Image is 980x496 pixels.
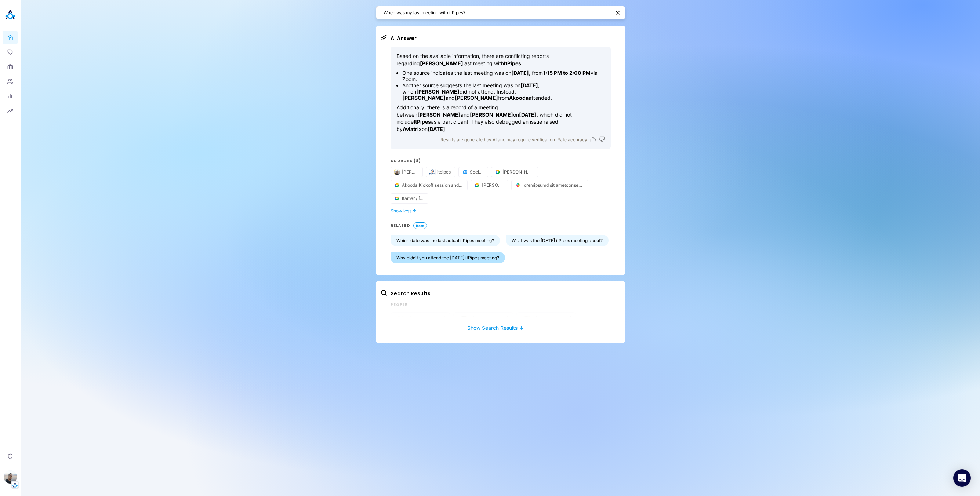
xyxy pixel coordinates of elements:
strong: Akooda [509,95,529,101]
button: Show Search Results ↓ [380,317,611,331]
h3: Sources (8) [391,158,611,164]
h3: RELATED [391,223,410,229]
button: source-button [391,167,422,177]
button: Show less ↓ [391,208,611,214]
button: source-button [471,180,508,190]
strong: [PERSON_NAME] [417,112,461,118]
span: Akooda Kickoff session and [PERSON_NAME] [402,182,463,188]
strong: [DATE] [520,82,538,88]
img: Eli Leon [394,169,400,175]
textarea: When was my last meeting with itPipes? [384,9,610,16]
img: Eli Leon [4,470,17,484]
span: Beta [413,222,427,229]
button: What was the [DATE] itPipes meeting about? [506,235,609,246]
strong: [DATE] [428,126,445,132]
button: source-button [459,167,488,177]
span: Social. [470,169,483,175]
span: ↓ [413,208,417,214]
strong: [DATE] [519,112,537,118]
p: Results are generated by AI and may require verification. Rate accuracy [440,136,587,143]
img: itpipes [429,169,436,175]
button: Eli LeonTenant Logo [3,467,18,489]
button: source-button [391,194,428,203]
strong: [DATE] [511,70,529,76]
span: [PERSON_NAME] [402,169,418,175]
button: source-button [512,180,588,190]
span: [PERSON_NAME]/[PERSON_NAME]/[PERSON_NAME] [502,169,533,175]
button: source-button [391,180,467,190]
button: source-button [426,167,455,177]
img: Google Meet [474,182,480,189]
img: Akooda Logo [3,7,18,22]
strong: [PERSON_NAME] [455,95,498,101]
img: Zoom [462,169,468,175]
span: [PERSON_NAME] / [PERSON_NAME] [482,182,504,188]
span: loremipsumd sit ametconsec Adipis Elitse, Doe Temp, Incidid Utlaboree dol M ali enimadm veniamqui... [523,182,584,188]
strong: ItPipes [414,118,431,125]
div: Open Intercom Messenger [953,469,971,487]
span: Itamar / [PERSON_NAME] [402,196,424,201]
button: Why didn't you attend the [DATE] itPipes meeting? [391,252,505,263]
img: Google Meet [394,195,400,202]
img: Tenant Logo [11,481,19,489]
strong: [PERSON_NAME] [470,112,513,118]
img: Google Meet [394,182,400,189]
h2: AI Answer [391,34,611,42]
p: Based on the available information, there are conflicting reports regarding last meeting with : [396,52,605,67]
li: Another source suggests the last meeting was on , which did not attend. Instead, and from attended. [402,82,605,101]
button: Dislike [599,136,605,142]
img: Google Meet [494,169,501,175]
h2: Search Results [391,290,611,298]
span: itpipes [437,169,451,175]
button: Like [590,136,596,142]
strong: [PERSON_NAME] [420,60,463,66]
strong: [PERSON_NAME] [402,95,446,101]
button: Which date was the last actual itPipes meeting? [391,235,500,246]
p: Additionally, there is a record of a meeting between and on , which did not include as a particip... [396,104,605,132]
button: source-button [491,167,538,177]
img: Slack [515,182,521,189]
strong: [PERSON_NAME] [416,88,460,95]
li: One source indicates the last meeting was on , from via Zoom. [402,70,605,82]
strong: ItPipes [504,60,521,66]
strong: Aviatrix [403,126,422,132]
strong: 1:15 PM to 2:00 PM [543,70,591,76]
